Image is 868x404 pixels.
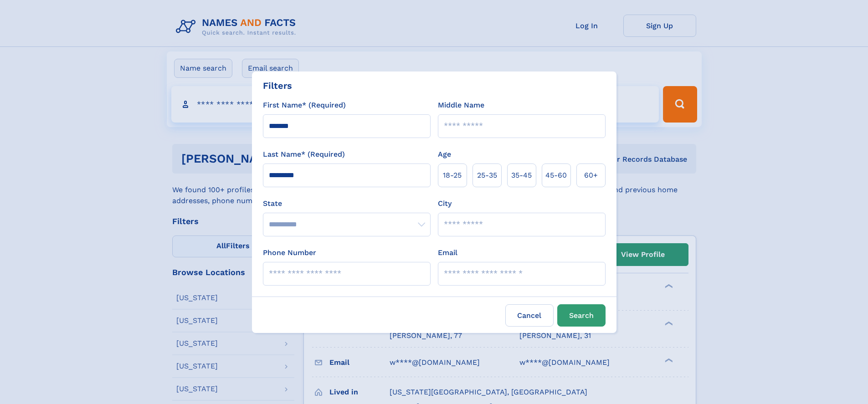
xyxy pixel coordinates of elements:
[263,100,346,111] label: First Name* (Required)
[477,170,497,181] span: 25‑35
[263,149,345,160] label: Last Name* (Required)
[438,247,457,258] label: Email
[438,198,452,209] label: City
[505,304,554,327] label: Cancel
[438,149,451,160] label: Age
[263,247,316,258] label: Phone Number
[438,100,484,111] label: Middle Name
[557,304,606,327] button: Search
[545,170,567,181] span: 45‑60
[511,170,532,181] span: 35‑45
[443,170,462,181] span: 18‑25
[263,198,431,209] label: State
[263,79,292,92] div: Filters
[584,170,598,181] span: 60+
